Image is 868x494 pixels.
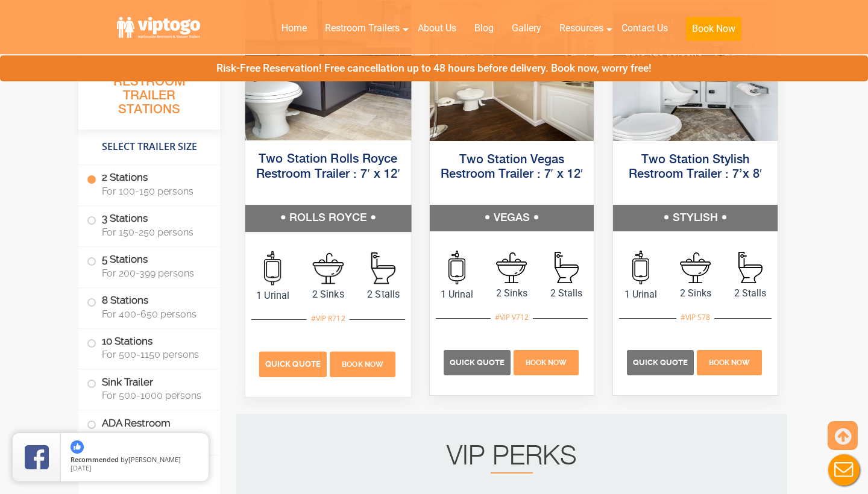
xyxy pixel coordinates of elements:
label: ADA Restroom Trailers [87,410,212,451]
span: Quick Quote [633,358,688,367]
a: About Us [409,15,465,42]
a: Two Station Vegas Restroom Trailer : 7′ x 12′ [441,154,583,181]
a: Restroom Trailers [316,15,409,42]
span: For 500-1000 persons [102,390,206,401]
h2: VIP PERKS [260,445,763,474]
img: an icon of stall [738,252,763,283]
span: 1 Urinal [613,287,668,302]
h5: ROLLS ROYCE [245,205,411,231]
img: an icon of sink [680,252,711,283]
a: Book Now [512,356,580,367]
span: 1 Urinal [430,287,485,302]
span: Book Now [342,360,383,369]
span: 1 Urinal [245,288,301,302]
a: Book Now [696,356,764,367]
span: For 200-399 persons [102,267,206,279]
a: Blog [465,15,503,42]
label: 8 Stations [87,288,212,325]
a: Resources [550,15,612,42]
button: Book Now [686,17,741,41]
a: Quick Quote [627,356,696,367]
span: For 500-1150 persons [102,349,206,360]
label: Sink Trailer [87,369,212,407]
label: 10 Stations [87,329,212,366]
div: #VIP R712 [307,311,350,327]
img: an icon of stall [555,252,579,283]
img: an icon of urinal [448,251,465,284]
img: an icon of urinal [264,251,281,286]
span: For 400-650 persons [102,308,206,320]
img: an icon of urinal [632,251,649,284]
img: an icon of sink [496,252,527,283]
label: 3 Stations [87,206,212,243]
span: 2 Sinks [300,287,356,301]
span: For 150-250 persons [102,227,206,238]
img: an icon of stall [371,252,395,284]
label: 2 Stations [87,165,212,202]
h5: VEGAS [430,205,594,231]
a: Two Station Stylish Restroom Trailer : 7’x 8′ [629,154,762,181]
span: 2 Sinks [668,286,723,301]
span: Recommended [71,455,119,464]
button: Live Chat [820,446,868,494]
img: thumbs up icon [71,440,84,454]
h3: All Portable Restroom Trailer Stations [78,57,220,130]
a: Book Now [329,358,397,369]
span: Book Now [526,358,567,367]
span: 2 Sinks [485,286,539,301]
a: Quick Quote [259,358,329,369]
span: [DATE] [71,463,92,472]
div: #VIP S78 [676,310,714,325]
span: 2 Stalls [539,286,594,301]
span: For 100-150 persons [102,186,206,197]
img: Side view of two station restroom trailer with separate doors for males and females [245,1,411,140]
h5: STYLISH [613,205,778,231]
a: Two Station Rolls Royce Restroom Trailer : 7′ x 12′ [256,153,400,180]
a: Contact Us [612,15,677,42]
span: Book Now [709,358,750,367]
span: 2 Stalls [356,287,411,301]
a: Home [272,15,316,42]
img: an icon of sink [313,252,344,284]
span: Quick Quote [265,360,321,369]
label: 5 Stations [87,247,212,284]
div: #VIP V712 [491,310,533,325]
h4: Select Trailer Size [78,136,220,158]
span: by [71,456,199,464]
a: Gallery [503,15,550,42]
a: Book Now [677,15,750,48]
span: 2 Stalls [723,286,778,301]
img: Review Rating [25,445,49,469]
span: [PERSON_NAME] [128,455,181,464]
span: Quick Quote [450,358,505,367]
a: Quick Quote [444,356,512,367]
